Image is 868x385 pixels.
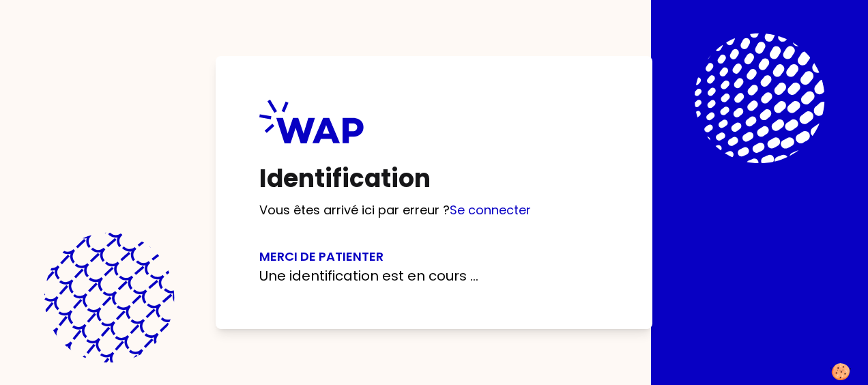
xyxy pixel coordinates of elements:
[259,247,609,266] h3: Merci de patienter
[259,266,609,285] p: Une identification est en cours ...
[450,201,531,218] a: Se connecter
[259,201,609,220] p: Vous êtes arrivé ici par erreur ?
[259,165,609,192] h1: Identification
